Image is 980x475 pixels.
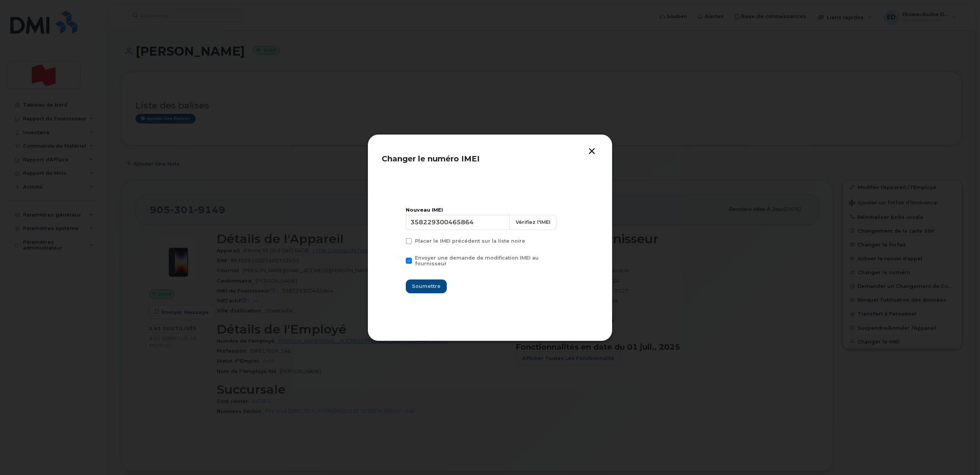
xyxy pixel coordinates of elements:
span: Soumettre [412,283,441,290]
input: Envoyer une demande de modification IMEI au fournisseur [397,255,400,259]
span: Envoyer une demande de modification IMEI au fournisseur [415,255,539,266]
span: Changer le numéro IMEI [382,154,480,163]
button: Vérifiez l'IMEI [509,215,557,230]
input: Placer le IMEI précédent sur la liste noire [397,238,400,242]
span: Placer le IMEI précédent sur la liste noire [415,238,525,244]
div: Nouveau IMEI [406,207,574,213]
button: Soumettre [406,279,447,293]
